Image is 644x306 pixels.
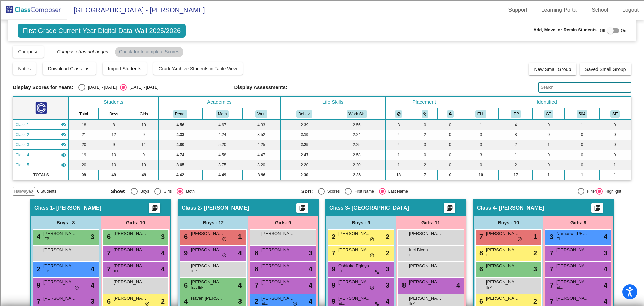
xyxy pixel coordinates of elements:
[463,130,498,140] td: 3
[330,265,335,273] span: 9
[298,205,306,214] mat-icon: picture_as_pdf
[158,120,203,130] td: 4.56
[99,160,129,170] td: 10
[599,140,631,150] td: 0
[114,247,147,253] span: [PERSON_NAME]
[543,216,613,229] div: Girls: 9
[161,248,165,258] span: 4
[280,150,328,160] td: 2.47
[111,188,296,195] mat-radio-group: Select an option
[99,108,129,120] th: Boys
[533,140,565,150] td: 1
[242,170,280,180] td: 3.96
[15,122,29,128] span: Class 1
[412,130,438,140] td: 2
[486,253,492,258] span: ELL
[385,150,412,160] td: 1
[463,120,498,130] td: 1
[114,279,147,286] span: [PERSON_NAME]
[69,108,98,120] th: Total
[280,96,385,108] th: Life Skills
[591,203,603,213] button: Print Students Details
[438,140,463,150] td: 0
[565,140,599,150] td: 0
[105,233,111,241] span: 6
[496,205,544,211] span: - [PERSON_NAME]
[599,108,631,120] th: Social economic- economically disadvantaged
[149,203,160,213] button: Print Students Details
[385,120,412,130] td: 3
[478,249,483,257] span: 8
[499,120,533,130] td: 4
[548,249,553,257] span: 7
[548,281,553,289] span: 7
[129,170,158,180] td: 49
[69,130,98,140] td: 21
[161,232,165,242] span: 3
[474,216,543,229] div: Boys : 10
[463,160,498,170] td: 0
[158,96,280,108] th: Academics
[339,269,345,274] span: ELL
[129,150,158,160] td: 9
[31,216,101,229] div: Boys : 8
[202,170,242,180] td: 4.49
[101,216,170,229] div: Girls: 10
[548,233,553,241] span: 3
[534,67,571,72] span: New Small Group
[499,140,533,150] td: 2
[61,162,66,168] mat-icon: visibility
[584,188,596,194] div: Filter
[475,110,486,118] button: ELL
[599,170,631,180] td: 1
[396,216,466,229] div: Girls: 11
[91,232,94,242] span: 3
[61,142,66,147] mat-icon: visibility
[529,63,576,75] button: New Small Group
[115,47,183,57] mat-chip: Check for Incomplete Scores
[577,110,587,118] button: 504
[261,230,295,237] span: [PERSON_NAME]
[386,280,389,290] span: 3
[35,233,40,241] span: 4
[477,205,496,211] span: Class 4
[191,269,197,274] span: IEP
[242,130,280,140] td: 3.52
[325,188,340,194] div: Scores
[348,205,409,211] span: - [GEOGRAPHIC_DATA]
[99,120,129,130] td: 8
[296,110,312,118] button: Behav.
[533,150,565,160] td: 0
[35,281,40,289] span: 9
[533,170,565,180] td: 1
[238,232,242,242] span: 1
[114,263,147,269] span: [PERSON_NAME]
[13,140,69,150] td: No teacher - York
[599,160,631,170] td: 1
[35,265,40,273] span: 2
[409,253,415,258] span: ELL
[111,188,126,194] span: Show:
[69,140,98,150] td: 20
[253,281,258,289] span: 7
[301,188,487,195] mat-radio-group: Select an option
[129,130,158,140] td: 9
[108,66,141,71] span: Import Students
[44,269,49,274] span: IEP
[242,160,280,170] td: 3.20
[438,130,463,140] td: 0
[412,108,438,120] th: Keep with students
[280,160,328,170] td: 2.20
[158,130,203,140] td: 4.33
[161,264,165,274] span: 4
[370,237,374,242] span: do_not_disturb_alt
[105,265,111,273] span: 7
[438,120,463,130] td: 0
[255,110,267,118] button: Writ.
[238,280,242,290] span: 4
[18,66,31,71] span: Notes
[43,247,77,253] span: [PERSON_NAME] [GEOGRAPHIC_DATA]
[486,263,520,269] span: [PERSON_NAME]
[412,160,438,170] td: 2
[13,46,44,58] button: Compose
